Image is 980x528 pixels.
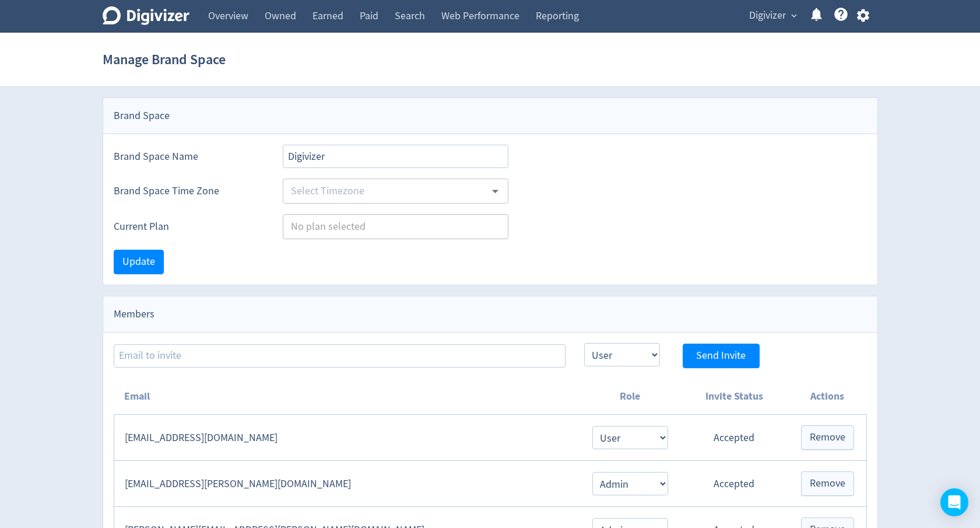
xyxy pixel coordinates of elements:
button: Open [486,182,504,200]
th: Email [114,379,580,415]
span: Remove [810,478,845,489]
button: Remove [801,471,854,496]
div: Brand Space [103,98,877,134]
button: Update [114,250,164,274]
td: [EMAIL_ADDRESS][DOMAIN_NAME] [114,415,580,461]
button: Send Invite [683,344,760,368]
td: Accepted [680,461,789,507]
label: Brand Space Time Zone [114,184,264,198]
span: Send Invite [696,351,746,361]
button: Digivizer [745,6,800,25]
td: Accepted [680,415,789,461]
label: Current Plan [114,219,264,234]
input: Email to invite [114,344,565,368]
th: Actions [789,379,866,415]
span: Remove [810,432,845,443]
span: Digivizer [749,6,786,25]
span: expand_more [789,11,799,21]
button: Remove [801,425,854,450]
th: Invite Status [680,379,789,415]
input: Brand Space [283,145,509,168]
input: Select Timezone [286,182,486,200]
th: Role [580,379,679,415]
h1: Manage Brand Space [103,41,226,78]
label: Brand Space Name [114,149,264,164]
td: [EMAIL_ADDRESS][PERSON_NAME][DOMAIN_NAME] [114,461,580,507]
span: Update [122,257,155,267]
div: Open Intercom Messenger [940,488,968,516]
div: Members [103,296,877,333]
